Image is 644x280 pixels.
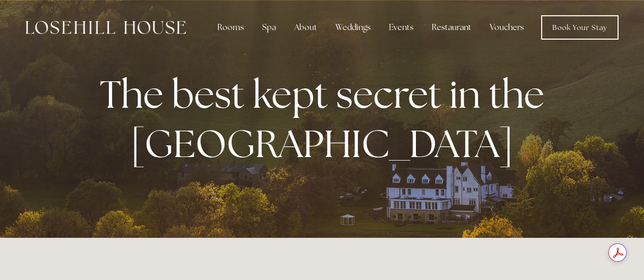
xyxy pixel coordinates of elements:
[100,69,552,169] strong: The best kept secret in the [GEOGRAPHIC_DATA]
[254,17,284,38] div: Spa
[541,15,619,40] a: Book Your Stay
[327,17,379,38] div: Weddings
[25,21,186,34] img: Losehill House
[482,17,532,38] a: Vouchers
[286,17,325,38] div: About
[381,17,422,38] div: Events
[209,17,252,38] div: Rooms
[424,17,480,38] div: Restaurant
